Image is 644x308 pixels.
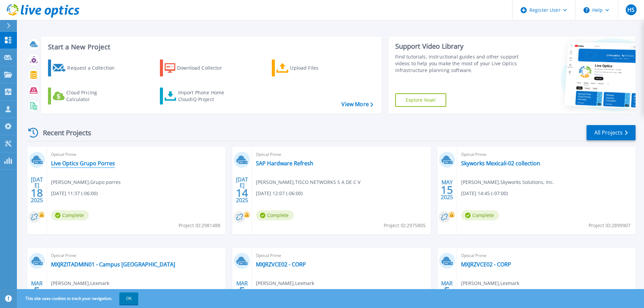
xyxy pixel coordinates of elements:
[51,160,115,167] a: Live Optics Grupo Porres
[19,292,138,305] span: This site uses cookies to track your navigation.
[395,53,521,74] div: Find tutorials, instructional guides and other support videos to help you make the most of your L...
[48,43,373,51] h3: Start a New Project
[51,252,221,259] span: Optical Prime
[256,210,294,220] span: Complete
[51,280,109,287] span: [PERSON_NAME] , Lexmark
[256,252,426,259] span: Optical Prime
[66,89,120,103] div: Cloud Pricing Calculator
[589,222,630,229] span: Project ID: 2899907
[461,179,554,186] span: [PERSON_NAME] , Skyworks Solutions, Inc.
[256,190,303,197] span: [DATE] 12:07 (-06:00)
[236,279,248,303] div: MAR 2025
[256,160,313,167] a: SAP Hardware Refresh
[256,280,314,287] span: [PERSON_NAME] , Lexmark
[587,125,636,140] a: All Projects
[236,177,248,202] div: [DATE] 2025
[461,252,631,259] span: Optical Prime
[178,89,231,103] div: Import Phone Home CloudIQ Project
[384,222,426,229] span: Project ID: 2975805
[461,261,511,268] a: MXJRZVCE02 - CORP
[51,151,221,158] span: Optical Prime
[31,190,43,196] span: 18
[51,179,121,186] span: [PERSON_NAME] , Grupo porres
[441,187,453,193] span: 15
[177,61,231,75] div: Download Collector
[30,177,43,202] div: [DATE] 2025
[444,288,450,294] span: 5
[239,288,245,294] span: 5
[256,261,306,268] a: MXJRZVCE02 - CORP
[51,261,175,268] a: MXJRZITADMIN01 - Campus [GEOGRAPHIC_DATA]
[395,42,521,51] div: Support Video Library
[236,190,248,196] span: 14
[48,88,123,104] a: Cloud Pricing Calculator
[627,7,635,13] span: HS
[178,222,220,229] span: Project ID: 2981488
[51,190,98,197] span: [DATE] 11:37 (-06:00)
[461,160,540,167] a: Skyworks Mexicali-02 collection
[461,280,519,287] span: [PERSON_NAME] , Lexmark
[256,179,360,186] span: [PERSON_NAME] , TISCO NETWORKS S A DE C V
[67,61,121,75] div: Request a Collection
[34,288,40,294] span: 5
[160,60,235,76] a: Download Collector
[119,292,138,305] button: OK
[26,124,100,141] div: Recent Projects
[48,60,123,76] a: Request a Collection
[51,210,89,220] span: Complete
[440,177,453,202] div: MAY 2025
[256,151,426,158] span: Optical Prime
[461,210,499,220] span: Complete
[461,190,508,197] span: [DATE] 14:45 (-07:00)
[395,93,447,107] a: Explore Now!
[272,60,347,76] a: Upload Files
[440,279,453,303] div: MAR 2025
[30,279,43,303] div: MAR 2025
[290,61,344,75] div: Upload Files
[341,101,373,108] a: View More
[461,151,631,158] span: Optical Prime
